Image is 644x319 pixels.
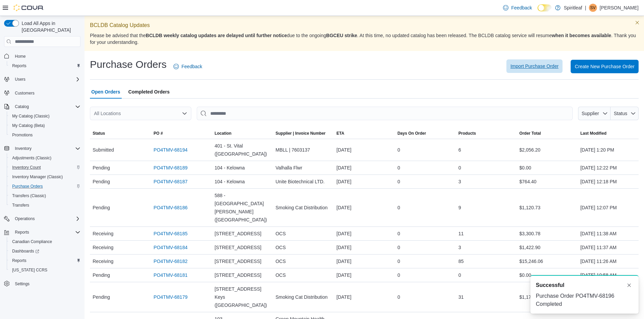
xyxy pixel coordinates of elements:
[12,75,28,83] button: Users
[9,112,80,120] span: My Catalog (Classic)
[458,178,461,186] span: 3
[398,293,400,301] span: 0
[9,154,54,162] a: Adjustments (Classic)
[93,204,110,212] span: Pending
[578,143,639,157] div: [DATE] 1:20 PM
[90,128,151,139] button: Status
[458,131,476,136] span: Products
[12,215,80,223] span: Operations
[517,268,577,282] div: $0.00
[578,201,639,214] div: [DATE] 12:07 PM
[93,271,110,279] span: Pending
[9,266,50,274] a: [US_STATE] CCRS
[12,248,39,254] span: Dashboards
[215,285,270,309] span: [STREET_ADDRESS] Keys ([GEOGRAPHIC_DATA])
[12,144,80,153] span: Inventory
[12,193,46,198] span: Transfers (Classic)
[625,281,633,289] button: Dismiss toast
[1,51,83,61] button: Home
[510,63,558,70] span: Import Purchase Order
[12,215,38,223] button: Operations
[215,178,245,186] span: 104 - Kelowna
[578,227,639,240] div: [DATE] 11:38 AM
[7,191,83,201] button: Transfers (Classic)
[15,90,34,96] span: Customers
[12,239,52,244] span: Canadian Compliance
[9,192,80,200] span: Transfers (Classic)
[7,246,83,256] a: Dashboards
[93,178,110,186] span: Pending
[326,33,357,38] strong: BGCEU strike
[15,146,31,151] span: Inventory
[12,132,33,138] span: Promotions
[12,89,80,97] span: Customers
[578,107,611,120] button: Supplier
[334,241,395,254] div: [DATE]
[395,128,456,139] button: Days On Order
[458,164,461,172] span: 0
[585,4,586,12] p: |
[9,192,49,200] a: Transfers (Classic)
[7,121,83,130] button: My Catalog (Beta)
[500,1,534,15] a: Feedback
[215,257,261,265] span: [STREET_ADDRESS]
[15,104,29,109] span: Catalog
[15,77,25,82] span: Users
[517,143,577,157] div: $2,056.20
[611,107,639,120] button: Status
[7,265,83,275] button: [US_STATE] CCRS
[506,59,563,73] button: Import Purchase Order
[517,175,577,188] div: $764.40
[12,280,80,288] span: Settings
[9,131,80,139] span: Promotions
[15,230,29,235] span: Reports
[4,48,80,306] nav: Complex example
[517,128,577,139] button: Order Total
[575,63,635,70] span: Create New Purchase Order
[153,293,187,301] a: PO4TMV-68179
[578,268,639,282] div: [DATE] 10:58 AM
[153,230,187,238] a: PO4TMV-68185
[458,230,464,238] span: 11
[334,227,395,240] div: [DATE]
[12,228,80,236] span: Reports
[578,128,639,139] button: Last Modified
[93,164,110,172] span: Pending
[12,113,50,119] span: My Catalog (Classic)
[517,241,577,254] div: $1,422.90
[334,175,395,188] div: [DATE]
[571,60,639,73] button: Create New Purchase Order
[9,131,35,139] a: Promotions
[12,75,80,83] span: Users
[12,63,26,69] span: Reports
[398,178,400,186] span: 0
[517,255,577,268] div: $15,246.06
[538,4,552,11] input: Dark Mode
[7,153,83,163] button: Adjustments (Classic)
[9,238,55,246] a: Canadian Compliance
[578,161,639,175] div: [DATE] 12:22 PM
[15,216,35,221] span: Operations
[9,163,80,171] span: Inventory Count
[9,201,80,209] span: Transfers
[9,266,80,274] span: Washington CCRS
[398,257,400,265] span: 0
[182,63,202,70] span: Feedback
[590,4,596,12] span: SV
[153,164,187,172] a: PO4TMV-68189
[7,163,83,172] button: Inventory Count
[12,144,34,153] button: Inventory
[7,201,83,210] button: Transfers
[12,228,32,236] button: Reports
[538,11,538,12] span: Dark Mode
[9,201,32,209] a: Transfers
[9,257,29,265] a: Reports
[215,131,232,136] span: Location
[398,164,400,172] span: 0
[7,256,83,265] button: Reports
[9,122,48,130] a: My Catalog (Beta)
[12,89,37,97] a: Customers
[578,255,639,268] div: [DATE] 11:26 AM
[398,204,400,212] span: 0
[334,128,395,139] button: ETA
